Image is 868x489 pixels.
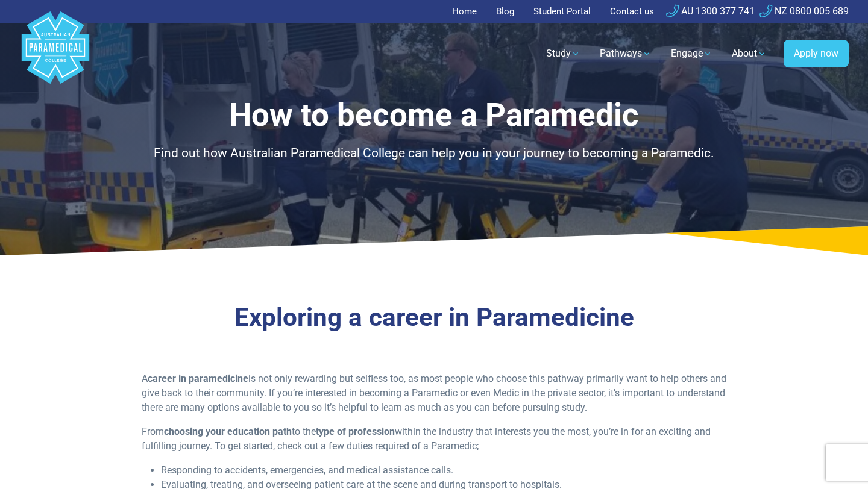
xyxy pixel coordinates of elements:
strong: choosing your education path [164,426,292,437]
a: AU 1300 377 741 [666,5,755,17]
li: Responding to accidents, emergencies, and medical assistance calls. [161,463,727,478]
p: A is not only rewarding but selfless too, as most people who choose this pathway primarily want t... [142,372,727,415]
h1: How to become a Paramedic [81,96,787,134]
p: From to the within the industry that interests you the most, you’re in for an exciting and fulfil... [142,425,727,453]
a: Study [539,37,588,70]
a: Australian Paramedical College [19,23,92,84]
a: Engage [664,37,720,70]
strong: career in paramedicine [148,373,248,384]
a: NZ 0800 005 689 [759,5,849,17]
a: Apply now [784,40,849,67]
a: About [725,37,774,70]
strong: type of profession [316,426,395,437]
h2: Exploring a career in Paramedicine [81,302,787,333]
a: Pathways [593,37,659,70]
p: Find out how Australian Paramedical College can help you in your journey to becoming a Paramedic. [81,144,787,163]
